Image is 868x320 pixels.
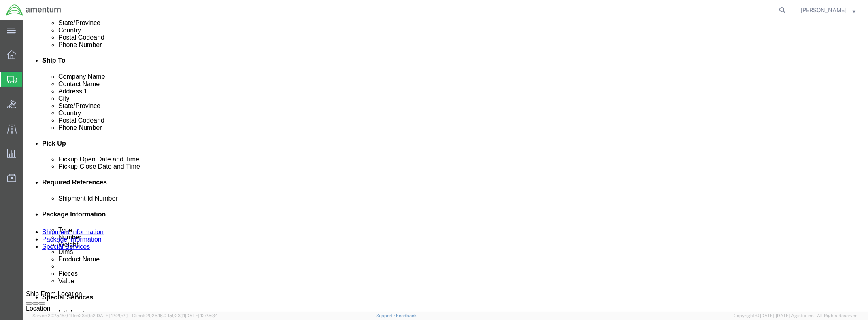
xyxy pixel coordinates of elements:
[734,312,858,319] span: Copyright © [DATE]-[DATE] Agistix Inc., All Rights Reserved
[96,313,128,318] span: [DATE] 12:29:29
[23,20,868,312] iframe: FS Legacy Container
[32,313,128,318] span: Server: 2025.16.0-1ffcc23b9e2
[6,4,62,16] img: logo
[185,313,218,318] span: [DATE] 12:25:34
[376,313,396,318] a: Support
[132,313,218,318] span: Client: 2025.16.0-1592391
[801,6,847,15] span: James Lewis
[396,313,417,318] a: Feedback
[800,5,857,15] button: [PERSON_NAME]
